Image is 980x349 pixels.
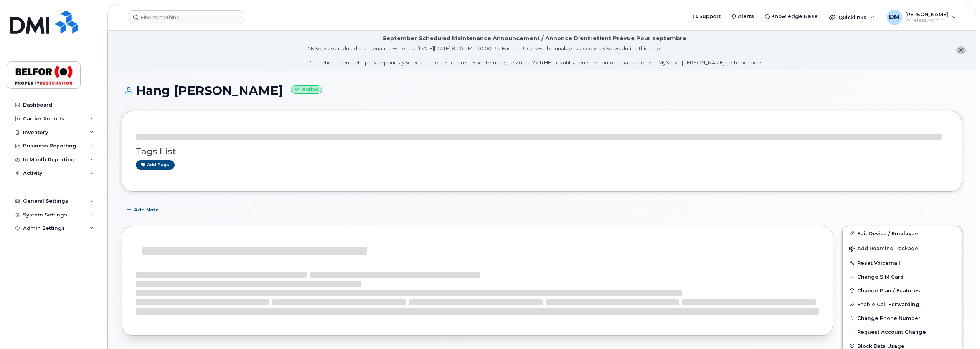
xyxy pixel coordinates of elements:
span: Add Note [134,206,159,213]
button: Change Phone Number [843,311,962,325]
button: Change Plan / Features [843,283,962,297]
button: Enable Call Forwarding [843,297,962,311]
div: September Scheduled Maintenance Announcement / Annonce D'entretient Prévue Pour septembre [383,34,686,43]
button: Add Roaming Package [843,240,962,256]
button: Request Account Change [843,325,962,339]
button: Change SIM Card [843,270,962,283]
button: Reset Voicemail [843,256,962,270]
span: Add Roaming Package [849,246,918,253]
h1: Hang [PERSON_NAME] [122,84,962,97]
span: Change Plan / Features [857,288,920,293]
span: Enable Call Forwarding [857,301,919,307]
h3: Tags List [136,147,948,156]
div: MyServe scheduled maintenance will occur [DATE][DATE] 8:00 PM - 10:00 PM Eastern. Users will be u... [307,45,762,66]
small: Active [291,85,322,94]
a: Edit Device / Employee [843,226,962,240]
a: Add tags [136,160,175,170]
button: Add Note [122,203,165,217]
button: close notification [956,46,966,54]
